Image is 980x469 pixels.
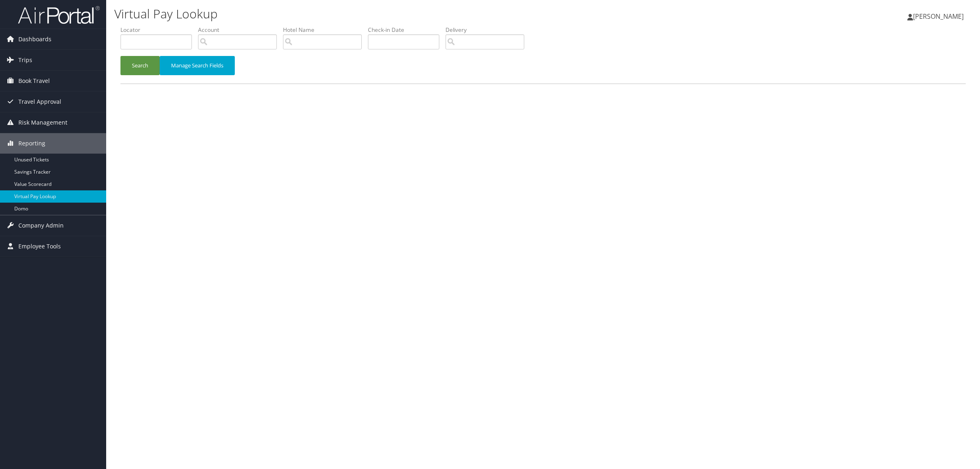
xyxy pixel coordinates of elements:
[18,50,32,70] span: Trips
[907,4,972,29] a: [PERSON_NAME]
[18,236,61,257] span: Employee Tools
[18,133,45,154] span: Reporting
[18,71,50,91] span: Book Travel
[283,26,368,34] label: Hotel Name
[160,56,235,75] button: Manage Search Fields
[18,215,64,236] span: Company Admin
[18,29,51,49] span: Dashboards
[198,26,283,34] label: Account
[120,56,160,75] button: Search
[18,5,100,25] img: airportal-logo.png
[120,26,198,34] label: Locator
[445,26,530,34] label: Delivery
[913,12,964,21] span: [PERSON_NAME]
[18,112,67,133] span: Risk Management
[368,26,445,34] label: Check-in Date
[114,5,686,22] h1: Virtual Pay Lookup
[18,92,61,112] span: Travel Approval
